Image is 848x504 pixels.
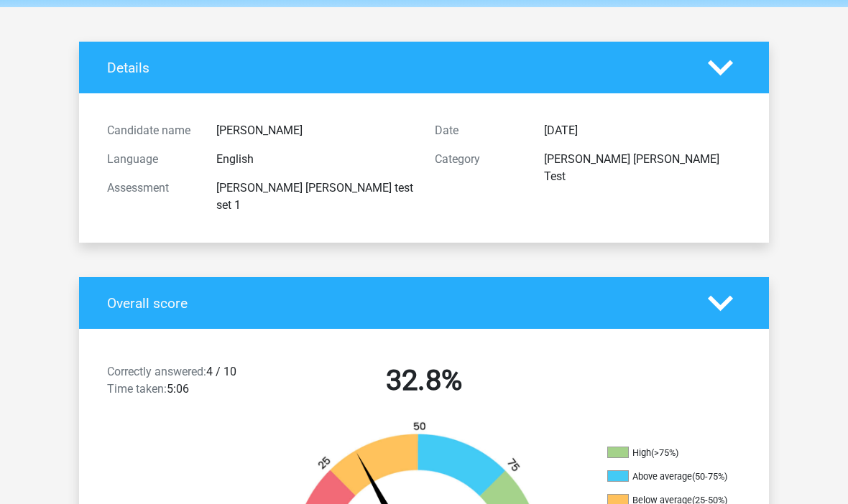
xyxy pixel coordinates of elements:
div: [PERSON_NAME] [PERSON_NAME] Test [533,151,752,185]
div: [PERSON_NAME] [PERSON_NAME] test set 1 [206,179,424,214]
div: Assessment [96,179,206,214]
h4: Details [107,60,686,76]
h2: 32.8% [271,363,577,398]
div: [DATE] [533,122,752,139]
div: Candidate name [96,122,206,139]
div: English [206,151,424,168]
h4: Overall score [107,295,686,312]
div: [PERSON_NAME] [206,122,424,139]
div: Date [424,122,533,139]
div: (50-75%) [692,471,727,482]
div: Category [424,151,533,185]
div: (>75%) [651,447,678,458]
li: High [607,447,751,459]
span: Correctly answered: [107,365,206,378]
div: Language [96,151,206,168]
div: 4 / 10 5:06 [96,363,260,403]
li: Above average [607,470,751,483]
span: Time taken: [107,382,167,396]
